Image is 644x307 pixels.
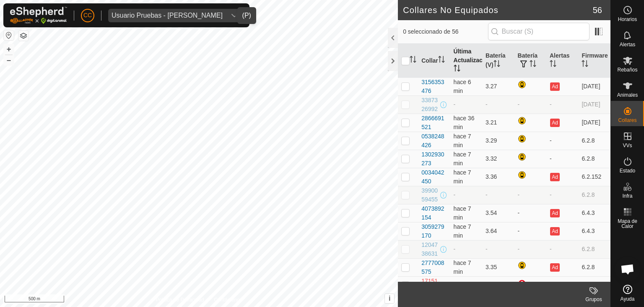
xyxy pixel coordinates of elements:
[410,57,416,64] p-sorticon: Activar para ordenar
[403,5,593,15] h2: Collares No Equipados
[530,61,536,68] p-sorticon: Activar para ordenar
[578,114,610,132] td: [DATE]
[550,263,559,272] button: Ad
[582,61,588,68] p-sorticon: Activar para ordenar
[421,186,438,204] div: 3990059455
[578,204,610,222] td: 6.4.3
[578,77,610,95] td: [DATE]
[615,257,640,282] div: Chat abierto
[482,77,514,95] td: 3.27
[454,169,471,185] span: 19 sept 2025, 11:37
[421,96,438,114] div: 3387326992
[389,295,390,302] span: i
[514,95,546,114] td: -
[546,95,578,114] td: -
[514,204,546,222] td: -
[546,150,578,168] td: -
[421,132,447,150] div: 0538248426
[421,168,447,186] div: 0034042450
[578,168,610,186] td: 6.2.152
[578,276,610,294] td: 6.2.8
[4,55,14,65] button: –
[450,44,482,78] th: Última Actualización
[482,222,514,240] td: 3.64
[18,31,29,41] button: Capas del Mapa
[546,44,578,78] th: Alertas
[623,143,632,148] span: VVs
[488,23,589,40] input: Buscar (S)
[550,209,559,217] button: Ad
[578,150,610,168] td: 6.2.8
[482,258,514,276] td: 3.35
[454,246,456,252] span: -
[454,223,471,239] span: 19 sept 2025, 11:37
[454,115,475,130] span: 19 sept 2025, 11:08
[385,294,394,303] button: i
[482,204,514,222] td: 3.54
[83,11,92,20] span: CC
[482,95,514,114] td: -
[578,132,610,150] td: 6.2.8
[546,240,578,258] td: -
[621,296,635,302] span: Ayuda
[403,27,488,36] span: 0 seleccionado de 56
[618,17,637,22] span: Horarios
[550,61,556,68] p-sorticon: Activar para ordenar
[421,204,447,222] div: 4073892154
[593,4,602,16] span: 56
[578,258,610,276] td: 6.2.8
[112,12,223,19] div: Usuario Pruebas - [PERSON_NAME]
[454,66,460,73] p-sorticon: Activar para ordenar
[622,193,632,198] span: Infra
[4,30,14,40] button: Restablecer Mapa
[421,241,438,258] div: 1204738631
[578,95,610,114] td: [DATE]
[618,118,636,123] span: Collares
[454,205,471,221] span: 19 sept 2025, 11:37
[482,114,514,132] td: 3.21
[454,133,471,148] span: 19 sept 2025, 11:37
[620,168,635,173] span: Estado
[421,78,447,95] div: 3156353476
[550,227,559,236] button: Ad
[421,150,447,168] div: 1302930273
[550,119,559,127] button: Ad
[421,277,438,294] div: 1715128089
[546,276,578,294] td: -
[493,61,500,68] p-sorticon: Activar para ordenar
[482,186,514,204] td: -
[620,42,635,47] span: Alertas
[226,9,243,22] div: dropdown trigger
[617,93,638,98] span: Animales
[514,240,546,258] td: -
[546,132,578,150] td: -
[482,150,514,168] td: 3.32
[514,222,546,240] td: -
[617,67,637,72] span: Rebaños
[613,219,642,229] span: Mapa de Calor
[4,44,14,54] button: +
[214,296,242,304] a: Contáctenos
[550,173,559,181] button: Ad
[454,259,471,275] span: 19 sept 2025, 11:37
[421,222,447,240] div: 3059279170
[421,259,447,276] div: 2777008575
[482,276,514,294] td: 2.64
[418,44,450,78] th: Collar
[578,240,610,258] td: 6.2.8
[546,186,578,204] td: -
[578,44,610,78] th: Firmware
[578,222,610,240] td: 6.4.3
[454,79,471,94] span: 19 sept 2025, 11:38
[578,186,610,204] td: 6.2.8
[454,151,471,167] span: 19 sept 2025, 11:37
[482,168,514,186] td: 3.36
[454,101,456,108] span: -
[108,9,226,22] span: Usuario Pruebas - Gregorio Alarcia
[514,186,546,204] td: -
[482,240,514,258] td: -
[438,57,445,64] p-sorticon: Activar para ordenar
[156,296,204,304] a: Política de Privacidad
[514,44,546,78] th: Batería
[10,7,67,24] img: Logo Gallagher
